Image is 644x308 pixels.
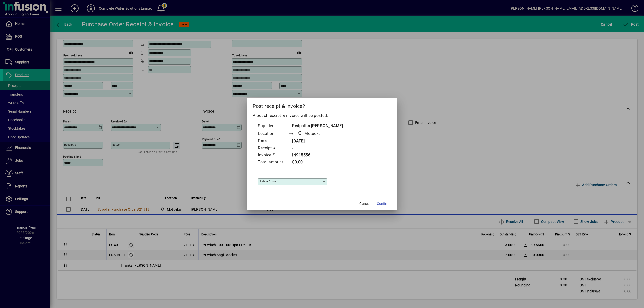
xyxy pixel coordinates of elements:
[258,130,288,138] td: Location
[258,138,288,145] td: Date
[288,152,343,159] td: IN915556
[375,199,391,208] button: Confirm
[288,145,343,152] td: -
[377,201,389,206] span: Confirm
[288,123,343,130] td: Redpaths [PERSON_NAME]
[253,113,391,119] p: Product receipt & invoice will be posted.
[258,123,288,130] td: Supplier
[288,159,343,166] td: $0.00
[359,201,370,206] span: Cancel
[258,152,288,159] td: Invoice #
[288,138,343,145] td: [DATE]
[296,130,323,137] span: Motueka
[258,159,288,166] td: Total amount
[258,145,288,152] td: Receipt #
[247,98,397,112] h2: Post receipt & invoice?
[259,180,276,183] mat-label: Update costs
[304,130,321,137] span: Motueka
[357,199,373,208] button: Cancel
